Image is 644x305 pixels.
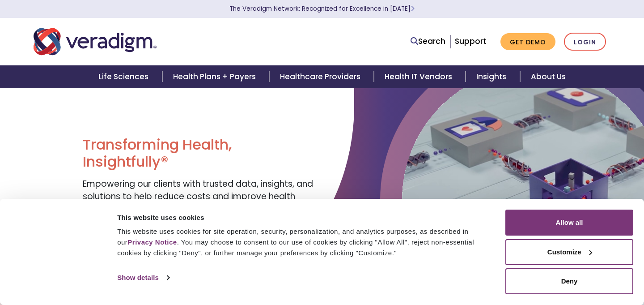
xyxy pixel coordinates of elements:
[505,268,633,294] button: Deny
[117,212,495,223] div: This website uses cookies
[83,136,315,171] h1: Transforming Health, Insightfully®
[505,210,633,236] button: Allow all
[411,4,415,13] span: Learn More
[455,36,486,47] a: Support
[127,238,177,246] a: Privacy Notice
[117,226,495,258] div: This website uses cookies for site operation, security, personalization, and analytics purposes, ...
[269,65,374,88] a: Healthcare Providers
[34,27,157,56] img: Veradigm logo
[162,65,269,88] a: Health Plans + Payers
[411,35,445,47] a: Search
[374,65,466,88] a: Health IT Vendors
[88,65,162,88] a: Life Sciences
[505,239,633,265] button: Customize
[229,4,415,13] a: The Veradigm Network: Recognized for Excellence in [DATE]Learn More
[500,33,555,51] a: Get Demo
[466,65,520,88] a: Insights
[520,65,576,88] a: About Us
[117,271,169,284] a: Show details
[564,33,606,51] a: Login
[83,178,313,215] span: Empowering our clients with trusted data, insights, and solutions to help reduce costs and improv...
